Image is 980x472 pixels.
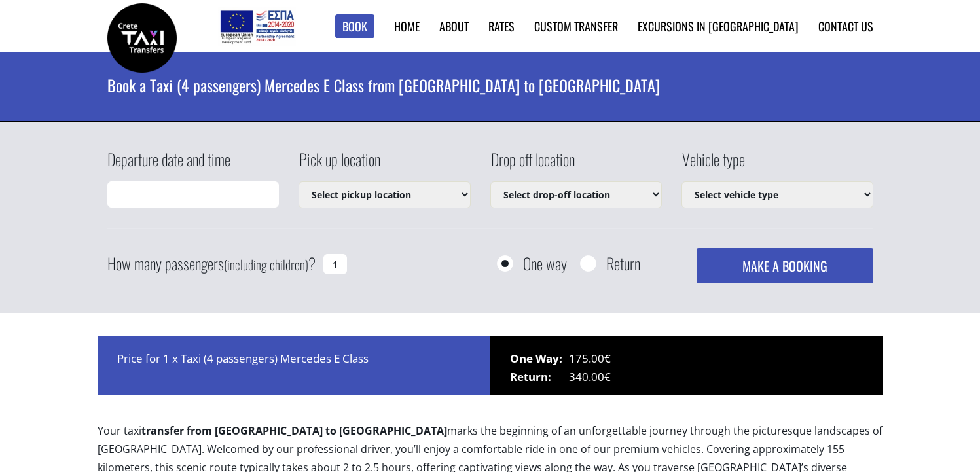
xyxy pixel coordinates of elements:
[141,424,447,438] b: transfer from [GEOGRAPHIC_DATA] to [GEOGRAPHIC_DATA]
[107,248,316,280] label: How many passengers ?
[523,255,567,272] label: One way
[681,148,745,181] label: Vehicle type
[335,14,374,39] a: Book
[107,148,230,181] label: Departure date and time
[107,52,873,118] h1: Book a Taxi (4 passengers) Mercedes E Class from [GEOGRAPHIC_DATA] to [GEOGRAPHIC_DATA]
[510,368,569,386] span: Return:
[490,336,883,395] div: 175.00€ 340.00€
[510,350,569,368] span: One Way:
[638,18,799,35] a: Excursions in [GEOGRAPHIC_DATA]
[98,336,490,395] div: Price for 1 x Taxi (4 passengers) Mercedes E Class
[107,3,177,73] img: Crete Taxi Transfers | Book a Taxi transfer from Heraklion city to Chania city | Crete Taxi Trans...
[107,29,177,43] a: Crete Taxi Transfers | Book a Taxi transfer from Heraklion city to Chania city | Crete Taxi Trans...
[606,255,640,272] label: Return
[818,18,873,35] a: Contact us
[394,18,420,35] a: Home
[488,18,515,35] a: Rates
[534,18,618,35] a: Custom Transfer
[439,18,469,35] a: About
[490,148,575,181] label: Drop off location
[224,255,308,274] small: (including children)
[697,248,873,283] button: MAKE A BOOKING
[299,148,380,181] label: Pick up location
[218,7,296,46] img: e-bannersEUERDF180X90.jpg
